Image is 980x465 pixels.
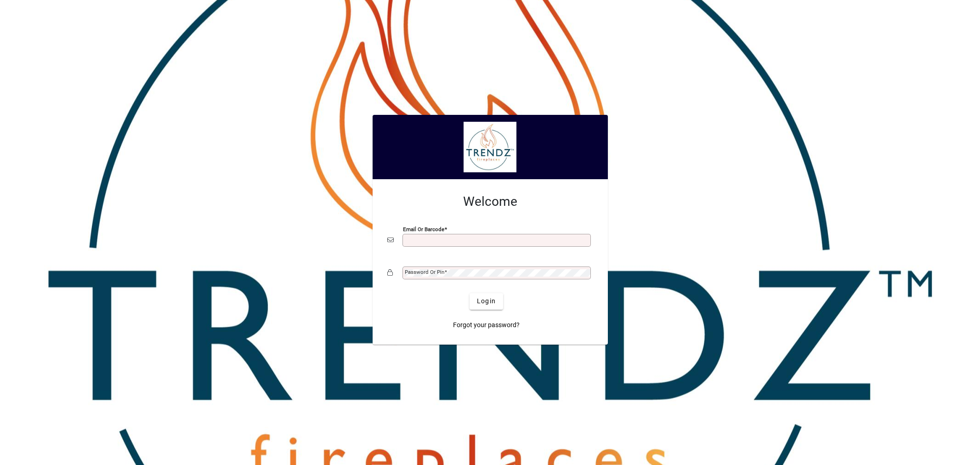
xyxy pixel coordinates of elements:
[387,194,593,210] h2: Welcome
[453,320,520,330] span: Forgot your password?
[477,296,496,306] span: Login
[449,317,523,334] a: Forgot your password?
[403,226,444,232] mat-label: Email or Barcode
[470,293,503,310] button: Login
[405,269,444,275] mat-label: Password or Pin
